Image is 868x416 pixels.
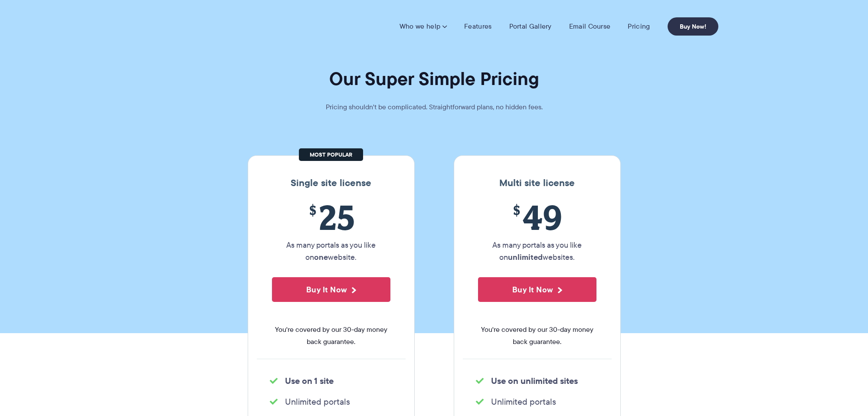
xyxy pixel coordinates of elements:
a: Email Course [569,22,611,31]
li: Unlimited portals [476,396,599,408]
h3: Multi site license [463,177,612,189]
span: You're covered by our 30-day money back guarantee. [272,324,390,348]
a: Portal Gallery [509,22,552,31]
a: Features [464,22,491,31]
p: Pricing shouldn't be complicated. Straightforward plans, no hidden fees. [304,101,564,113]
a: Pricing [628,22,650,31]
span: You're covered by our 30-day money back guarantee. [478,324,596,348]
strong: one [314,251,328,263]
a: Who we help [400,22,447,31]
p: As many portals as you like on website. [272,239,390,263]
p: As many portals as you like on websites. [478,239,596,263]
strong: Use on unlimited sites [491,374,578,387]
li: Unlimited portals [270,396,393,408]
strong: Use on 1 site [285,374,334,387]
button: Buy It Now [272,277,390,302]
button: Buy It Now [478,277,596,302]
span: 25 [272,197,390,237]
strong: unlimited [508,251,543,263]
span: 49 [478,197,596,237]
h3: Single site license [257,177,406,189]
a: Buy Now! [668,17,718,36]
